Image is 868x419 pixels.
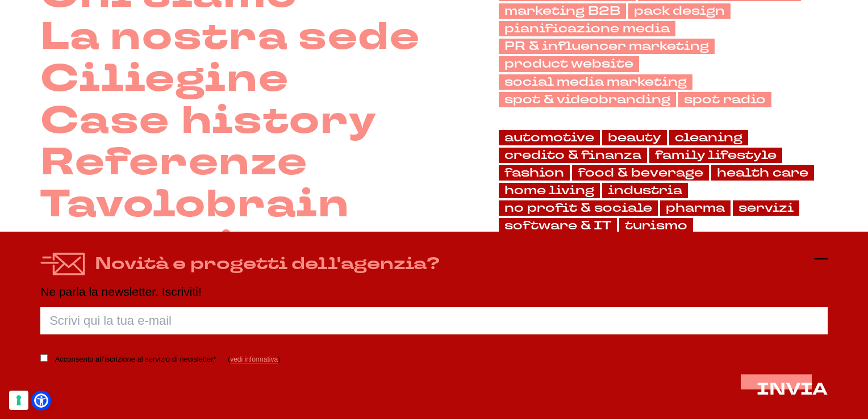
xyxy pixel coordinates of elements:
[40,184,349,226] a: Tavolobrain
[499,74,692,90] a: social media marketing
[40,285,828,298] p: Ne parla la newsletter. Iscriviti!
[34,393,48,408] a: Open Accessibility Menu
[499,92,676,107] a: spot & videobranding
[499,200,658,216] a: no profit & sociale
[499,183,600,198] a: home living
[649,148,782,163] a: family lifestyle
[499,148,647,163] a: credito & finanza
[757,380,828,399] button: INVIA
[602,130,667,145] a: beauty
[572,165,709,181] a: food & beverage
[499,130,600,145] a: automotive
[628,3,731,19] a: pack design
[40,307,828,334] input: Scrivi qui la tua e-mail
[40,100,377,143] a: Case history
[711,165,814,181] a: health care
[499,21,675,36] a: pianificazione media
[660,200,731,216] a: pharma
[40,58,289,100] a: Ciliegine
[499,218,617,233] a: software & IT
[678,92,771,107] a: spot radio
[499,56,639,72] a: product website
[733,200,799,216] a: servizi
[55,353,216,366] label: Acconsento all’iscrizione al servizio di newsletter*
[95,252,440,276] h4: Novità e progetti dell'agenzia?
[499,3,626,19] a: marketing B2B
[40,142,307,184] a: Referenze
[228,355,280,363] span: ( )
[499,165,570,181] a: fashion
[669,130,748,145] a: cleaning
[40,226,367,268] a: Work with us
[619,218,693,233] a: turismo
[757,378,828,401] span: INVIA
[602,183,688,198] a: industria
[230,355,278,363] a: vedi informativa
[9,391,28,410] button: Le tue preferenze relative al consenso per le tecnologie di tracciamento
[40,16,420,58] a: La nostra sede
[499,39,715,54] a: PR & influencer marketing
